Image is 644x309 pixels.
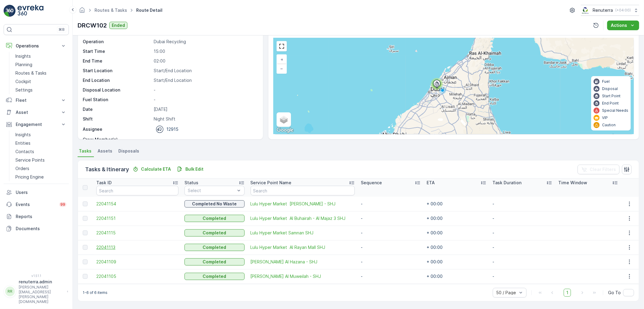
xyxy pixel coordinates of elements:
[611,22,627,28] p: Actions
[251,273,355,279] a: Lulu Hypermarket Al Muweilah - SHJ
[83,245,88,250] div: Toggle Row Selected
[13,139,69,147] a: Entities
[13,173,69,181] a: Pricing Engine
[130,166,173,173] button: Calculate ETA
[358,226,424,240] td: -
[280,57,283,62] span: +
[154,97,257,103] p: -
[184,273,244,280] button: Completed
[15,157,45,163] p: Service Points
[83,290,107,295] p: 1-6 of 6 items
[358,240,424,255] td: -
[96,259,178,265] a: 22041109
[118,148,139,154] span: Disposals
[16,201,56,208] p: Events
[15,87,33,93] p: Settings
[4,223,69,235] a: Documents
[593,7,613,13] p: Renuterra
[79,148,91,154] span: Tasks
[109,22,127,29] button: Ended
[358,197,424,211] td: -
[251,244,355,250] span: Lulu Hyper Market Al Rayan Mall SHJ
[154,58,257,64] p: 02:00
[607,21,639,30] button: Actions
[251,201,355,207] span: Lulu Hyper Market [PERSON_NAME] - SHJ
[16,121,57,127] p: Engagement
[251,180,292,186] p: Service Point Name
[277,42,286,51] a: View Fullscreen
[203,244,226,250] p: Completed
[13,86,69,94] a: Settings
[78,21,107,30] p: DRCW102
[154,48,257,54] p: 15:00
[275,126,295,134] img: Google
[15,62,32,68] p: Planning
[16,214,66,220] p: Reports
[96,180,112,186] p: Task ID
[492,180,521,186] p: Task Duration
[251,215,355,221] a: Lulu Hyper Market Al Buhairah - Al Majaz 3 SHJ
[13,77,69,86] a: Cockpit
[4,94,69,106] button: Fleet
[60,202,65,207] p: 99
[4,40,69,52] button: Operations
[188,188,235,194] p: Select
[4,5,16,17] img: logo
[602,115,608,120] p: VIP
[96,215,178,221] span: 22041151
[83,68,151,74] p: Start Location
[83,39,151,45] p: Operation
[251,259,355,265] span: [PERSON_NAME] Al Hazana - SHJ
[15,166,29,172] p: Orders
[154,137,257,143] p: -
[280,66,283,71] span: −
[15,140,30,146] p: Entities
[96,244,178,250] a: 22041113
[83,230,88,235] div: Toggle Row Selected
[489,269,555,284] td: -
[83,259,88,264] div: Toggle Row Selected
[15,70,46,76] p: Routes & Tasks
[154,116,257,122] p: Night Shift
[5,287,15,296] div: RR
[79,9,85,14] a: Homepage
[4,198,69,211] a: Events99
[112,22,125,28] p: Ended
[98,148,112,154] span: Assets
[83,77,151,83] p: End Location
[277,113,290,126] a: Layers
[602,101,619,106] p: End Point
[96,230,178,236] a: 22041115
[4,106,69,118] button: Asset
[358,211,424,226] td: -
[489,211,555,226] td: -
[275,126,295,134] a: Open this area in Google Maps (opens a new window)
[184,215,244,222] button: Completed
[203,215,226,221] p: Completed
[83,106,151,112] p: Date
[13,52,69,60] a: Insights
[83,201,88,206] div: Toggle Row Selected
[185,166,203,172] p: Bulk Edit
[277,64,286,73] a: Zoom Out
[608,290,621,296] span: Go To
[83,58,151,64] p: End Time
[4,211,69,223] a: Reports
[251,273,355,279] span: [PERSON_NAME] Al Muweilah - SHJ
[615,8,631,13] p: ( +04:00 )
[95,8,127,13] a: Routes & Tasks
[18,5,43,17] img: logo_light-DOdMpM7g.png
[16,43,57,49] p: Operations
[83,126,102,132] p: Assignee
[590,166,616,172] p: Clear Filters
[602,94,620,98] p: Start Point
[581,7,590,14] img: Screenshot_2024-07-26_at_13.33.01.png
[4,274,69,278] span: v 1.51.1
[424,226,489,240] td: + 00:00
[4,186,69,198] a: Users
[424,211,489,226] td: + 00:00
[83,97,151,103] p: Fuel Station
